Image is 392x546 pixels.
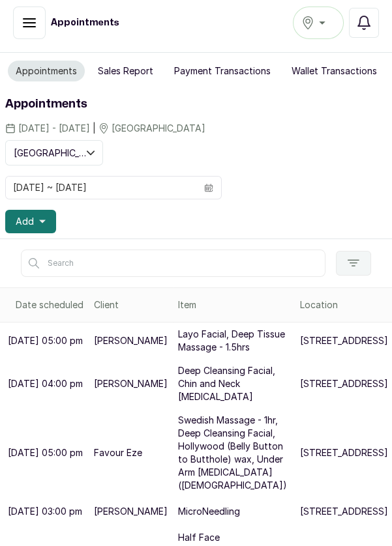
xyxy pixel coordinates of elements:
p: [PERSON_NAME] [94,505,168,518]
span: [GEOGRAPHIC_DATA] [14,146,87,160]
p: [DATE] 05:00 pm [8,334,83,347]
p: [DATE] 04:00 pm [8,377,83,390]
p: [PERSON_NAME] [94,334,168,347]
input: Search [21,250,325,277]
svg: calendar [204,183,213,192]
button: Sales Report [90,61,161,81]
div: Date scheduled [16,298,83,311]
p: Favour Eze [94,446,142,459]
button: Add [5,210,56,233]
button: [GEOGRAPHIC_DATA] [5,140,103,165]
span: [DATE] - [DATE] [18,122,90,135]
span: | [93,121,96,135]
p: [DATE] 03:00 pm [8,505,82,518]
div: Item [178,298,290,311]
p: [DATE] 05:00 pm [8,446,83,459]
p: [STREET_ADDRESS] [300,377,388,390]
div: Location [300,298,388,311]
p: Swedish Massage - 1hr, Deep Cleansing Facial, Hollywood (Belly Button to Butthole) wax, Under Arm... [178,414,290,492]
h1: Appointments [51,16,119,29]
span: Add [16,215,34,228]
p: MicroNeedling [178,505,240,518]
h1: Appointments [5,95,387,113]
button: Appointments [8,61,85,81]
div: Client [94,298,168,311]
p: [PERSON_NAME] [94,377,168,390]
p: [STREET_ADDRESS] [300,446,388,459]
button: Wallet Transactions [284,61,385,81]
span: [GEOGRAPHIC_DATA] [112,122,205,135]
p: [STREET_ADDRESS] [300,334,388,347]
p: [STREET_ADDRESS] [300,505,388,518]
button: Payment Transactions [166,61,279,81]
p: Layo Facial, Deep Tissue Massage - 1.5hrs [178,328,290,354]
input: Select date [6,177,196,199]
p: Deep Cleansing Facial, Chin and Neck [MEDICAL_DATA] [178,364,290,403]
